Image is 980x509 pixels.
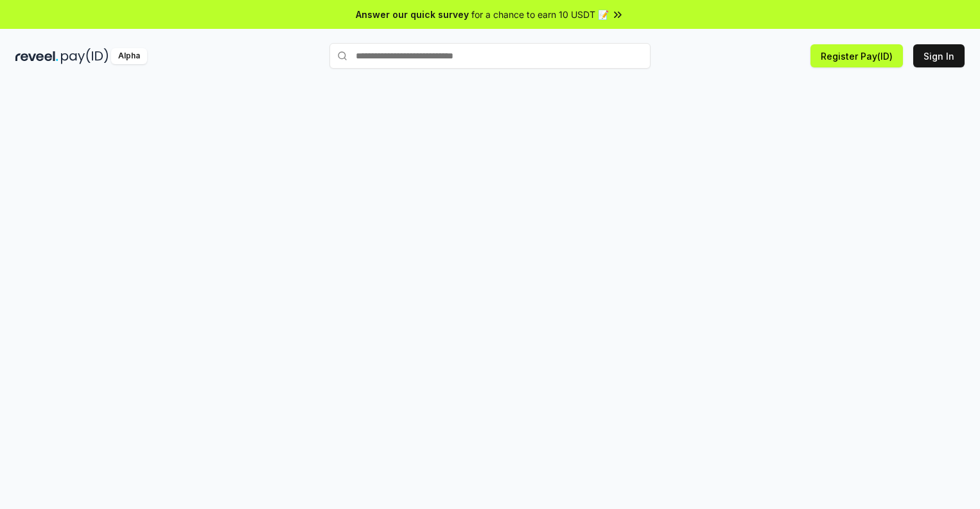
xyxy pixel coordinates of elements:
[810,44,903,67] button: Register Pay(ID)
[356,8,469,21] span: Answer our quick survey
[61,48,109,64] img: pay_id
[471,8,609,21] span: for a chance to earn 10 USDT 📝
[111,48,147,64] div: Alpha
[913,44,965,67] button: Sign In
[15,48,58,64] img: reveel_dark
